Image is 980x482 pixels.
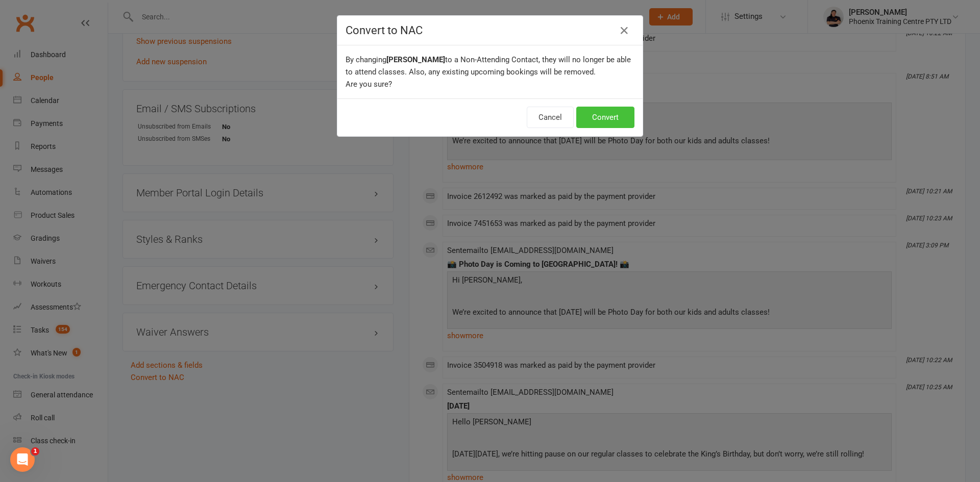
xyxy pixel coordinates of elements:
[527,107,574,128] button: Cancel
[576,107,634,128] button: Convert
[31,447,39,455] span: 1
[346,24,634,37] h4: Convert to NAC
[10,447,35,472] iframe: Intercom live chat
[337,45,643,98] div: By changing to a Non-Attending Contact, they will no longer be able to attend classes. Also, any ...
[616,22,632,39] button: Close
[386,55,445,64] b: [PERSON_NAME]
